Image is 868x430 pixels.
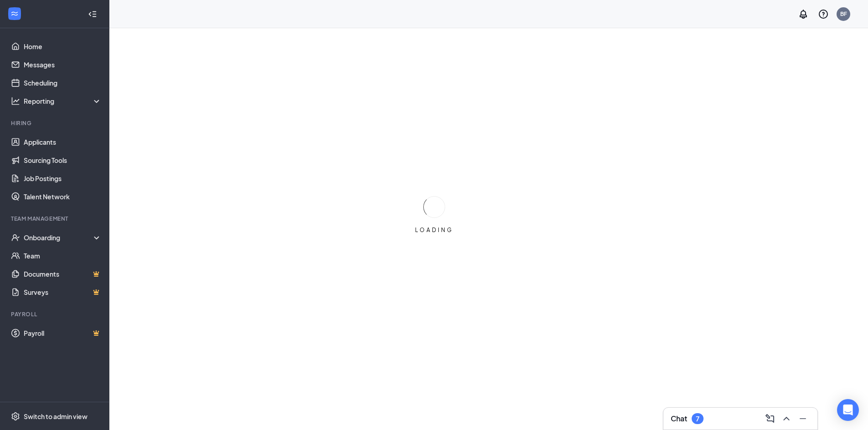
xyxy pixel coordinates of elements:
[696,415,699,423] div: 7
[11,233,20,242] svg: UserCheck
[24,74,102,92] a: Scheduling
[24,133,102,151] a: Applicants
[24,187,102,206] a: Talent Network
[11,119,100,127] div: Hiring
[24,247,102,265] a: Team
[88,10,97,19] svg: Collapse
[24,283,102,301] a: SurveysCrown
[11,96,20,106] svg: Analysis
[798,9,809,20] svg: Notifications
[763,411,777,426] button: ComposeMessage
[11,310,100,318] div: Payroll
[24,233,94,242] div: Onboarding
[765,413,776,424] svg: ComposeMessage
[24,56,102,74] a: Messages
[24,96,102,106] div: Reporting
[840,10,847,18] div: BF
[781,413,792,424] svg: ChevronUp
[11,215,100,223] div: Team Management
[24,265,102,283] a: DocumentsCrown
[837,399,859,421] div: Open Intercom Messenger
[671,414,687,424] h3: Chat
[779,411,794,426] button: ChevronUp
[24,37,102,56] a: Home
[818,9,829,20] svg: QuestionInfo
[797,413,808,424] svg: Minimize
[11,412,20,421] svg: Settings
[10,9,19,18] svg: WorkstreamLogo
[411,226,457,234] div: LOADING
[24,412,87,421] div: Switch to admin view
[24,169,102,187] a: Job Postings
[24,324,102,342] a: PayrollCrown
[796,411,810,426] button: Minimize
[24,151,102,169] a: Sourcing Tools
